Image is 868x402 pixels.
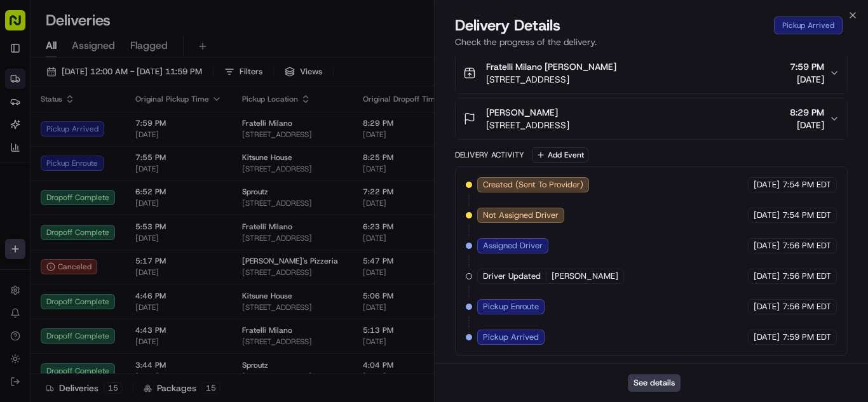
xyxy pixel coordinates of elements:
[8,179,102,202] a: 📗Knowledge Base
[43,134,161,144] div: We're available if you need us!
[13,185,23,196] div: 📗
[43,121,208,134] div: Start new chat
[782,301,831,312] span: 7:56 PM EDT
[483,240,543,251] span: Assigned Driver
[483,271,541,282] span: Driver Updated
[483,210,559,221] span: Not Assigned Driver
[790,106,824,119] span: 8:29 PM
[754,271,780,282] span: [DATE]
[486,106,558,119] span: [PERSON_NAME]
[455,36,848,48] p: Check the progress of the delivery.
[532,147,588,163] button: Add Event
[456,53,847,93] button: Fratelli Milano [PERSON_NAME][STREET_ADDRESS]7:59 PM[DATE]
[120,184,204,197] span: API Documentation
[754,240,780,251] span: [DATE]
[455,150,524,160] div: Delivery Activity
[754,332,780,343] span: [DATE]
[13,13,38,38] img: Nash
[13,51,231,71] p: Welcome 👋
[33,82,210,95] input: Clear
[486,73,616,86] span: [STREET_ADDRESS]
[790,60,824,73] span: 7:59 PM
[754,301,780,312] span: [DATE]
[455,15,560,36] span: Delivery Details
[790,119,824,131] span: [DATE]
[483,332,539,343] span: Pickup Arrived
[782,179,831,191] span: 7:54 PM EDT
[25,184,97,197] span: Knowledge Base
[552,271,618,282] span: [PERSON_NAME]
[486,119,569,131] span: [STREET_ADDRESS]
[126,215,154,225] span: Pylon
[754,210,780,221] span: [DATE]
[782,271,831,282] span: 7:56 PM EDT
[107,185,118,196] div: 💻
[782,332,831,343] span: 7:59 PM EDT
[216,125,231,140] button: Start new chat
[483,179,583,191] span: Created (Sent To Provider)
[782,210,831,221] span: 7:54 PM EDT
[754,179,780,191] span: [DATE]
[782,240,831,251] span: 7:56 PM EDT
[90,215,154,225] a: Powered byPylon
[486,60,616,73] span: Fratelli Milano [PERSON_NAME]
[628,374,681,392] button: See details
[13,121,36,144] img: 1736555255976-a54dd68f-1ca7-489b-9aae-adbdc363a1c4
[790,73,824,86] span: [DATE]
[456,98,847,139] button: [PERSON_NAME][STREET_ADDRESS]8:29 PM[DATE]
[102,179,209,202] a: 💻API Documentation
[483,301,539,312] span: Pickup Enroute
